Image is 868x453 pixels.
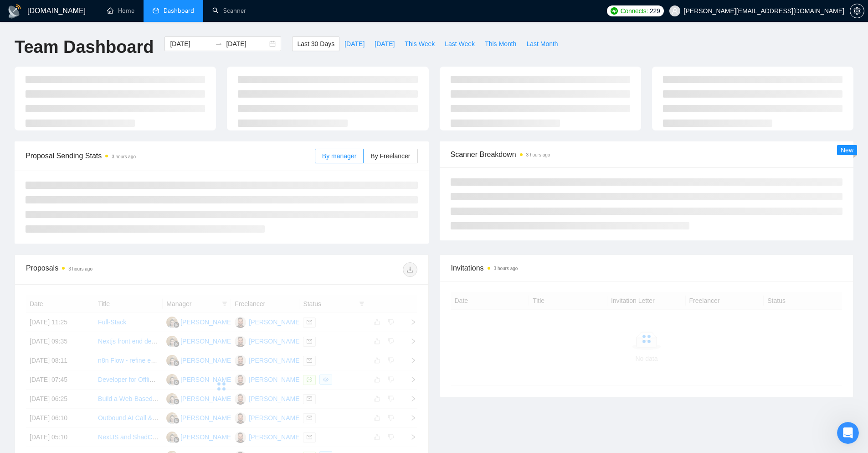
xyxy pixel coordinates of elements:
time: 3 hours ago [112,154,136,159]
button: setting [850,4,864,18]
img: upwork-logo.png [611,7,618,15]
iframe: Intercom live chat [837,422,859,444]
span: This Week [405,39,435,49]
a: setting [850,7,864,15]
span: user [672,8,678,14]
span: Last 30 Days [297,39,334,49]
span: By Freelancer [370,152,410,160]
span: swap-right [215,40,222,47]
span: [DATE] [344,39,365,49]
span: Invitations [451,262,842,274]
span: Proposal Sending Stats [26,150,315,161]
a: homeHome [107,7,134,15]
span: dashboard [153,7,159,14]
span: to [215,40,222,47]
button: [DATE] [370,36,400,51]
time: 3 hours ago [494,266,518,271]
button: [DATE] [339,36,370,51]
span: Connects: [621,6,648,16]
div: Proposals [26,262,221,277]
button: Last Week [440,36,480,51]
span: Dashboard [164,7,194,15]
span: New [841,146,853,154]
span: This Month [485,39,516,49]
span: Last Week [445,39,475,49]
img: logo [7,4,22,19]
button: Last 30 Days [292,36,339,51]
button: This Month [480,36,521,51]
input: Start date [170,39,211,49]
span: Last Month [526,39,558,49]
span: By manager [322,152,356,160]
span: Scanner Breakdown [451,149,843,160]
span: [DATE] [375,39,395,49]
h1: Team Dashboard [15,36,154,58]
input: End date [226,39,267,49]
span: 229 [650,6,660,16]
button: This Week [400,36,440,51]
span: setting [850,7,864,15]
a: searchScanner [212,7,246,15]
button: Last Month [521,36,563,51]
time: 3 hours ago [526,152,550,157]
time: 3 hours ago [68,266,92,271]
